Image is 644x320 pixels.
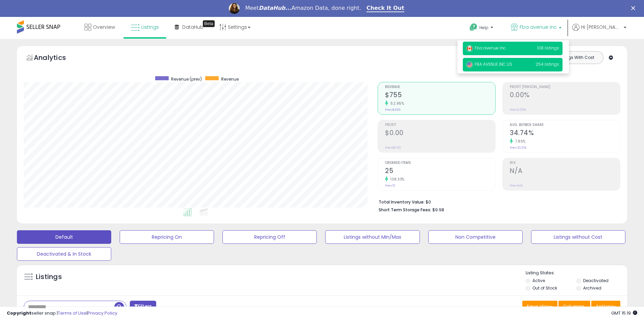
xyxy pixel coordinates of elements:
[551,53,601,62] button: Listings With Cost
[469,23,478,31] i: Get Help
[141,24,159,30] span: Listings
[510,85,620,89] span: Profit [PERSON_NAME]
[558,301,590,312] button: Columns
[385,108,401,112] small: Prev: $493
[222,230,317,244] button: Repricing Off
[7,310,31,316] strong: Copyright
[537,45,559,51] span: 108 listings
[531,230,625,244] button: Listings without Cost
[591,301,620,312] button: Actions
[245,5,361,12] div: Meet Amazon Data, done right.
[583,278,609,283] label: Deactivated
[379,197,615,206] li: $0
[17,247,111,261] button: Deactivated & In Stock
[532,285,557,291] label: Out of Stock
[120,230,214,244] button: Repricing On
[506,17,567,39] a: Fba avenue inc
[17,230,111,244] button: Default
[583,285,601,291] label: Archived
[466,45,506,51] span: Fba avenue inc
[520,24,557,30] span: Fba avenue inc
[385,91,495,100] h2: $755
[34,53,79,64] h5: Analytics
[510,184,523,188] small: Prev: N/A
[432,207,444,213] span: $9.98
[388,101,404,106] small: 52.95%
[464,18,500,39] a: Help
[513,139,526,144] small: 7.85%
[182,24,204,30] span: DataHub
[581,24,622,30] span: Hi [PERSON_NAME]
[510,146,526,150] small: Prev: 32.21%
[385,184,395,188] small: Prev: 12
[466,61,512,67] span: FBA AVENUE INC US
[229,3,240,14] img: Profile image for Georgie
[385,123,495,127] span: Profit
[88,310,117,316] a: Privacy Policy
[510,167,620,176] h2: N/A
[385,161,495,165] span: Ordered Items
[7,310,117,317] div: seller snap | |
[171,76,202,82] span: Revenue (prev)
[385,85,495,89] span: Revenue
[510,123,620,127] span: Avg. Buybox Share
[522,301,557,312] button: Save View
[214,17,256,37] a: Settings
[325,230,420,244] button: Listings without Min/Max
[479,25,488,30] span: Help
[510,129,620,138] h2: 34.74%
[126,17,164,37] a: Listings
[532,278,545,283] label: Active
[510,161,620,165] span: ROI
[510,108,526,112] small: Prev: 0.00%
[428,230,523,244] button: Non Competitive
[379,199,425,205] b: Total Inventory Value:
[93,24,115,30] span: Overview
[388,177,405,182] small: 108.33%
[36,272,62,282] h5: Listings
[58,310,87,316] a: Terms of Use
[130,301,156,313] button: Filters
[259,5,291,11] i: DataHub...
[203,20,215,27] div: Tooltip anchor
[572,24,626,39] a: Hi [PERSON_NAME]
[563,303,584,310] span: Columns
[366,5,404,12] a: Check It Out
[385,129,495,138] h2: $0.00
[379,207,431,213] b: Short Term Storage Fees:
[385,167,495,176] h2: 25
[510,91,620,100] h2: 0.00%
[526,270,627,276] p: Listing States:
[385,146,401,150] small: Prev: $0.00
[611,310,637,316] span: 2025-09-15 15:19 GMT
[631,6,638,10] div: Close
[221,76,239,82] span: Revenue
[170,17,209,37] a: DataHub
[79,17,120,37] a: Overview
[466,45,473,52] img: canada.png
[535,61,559,67] span: 254 listings
[466,61,473,68] img: usa.png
